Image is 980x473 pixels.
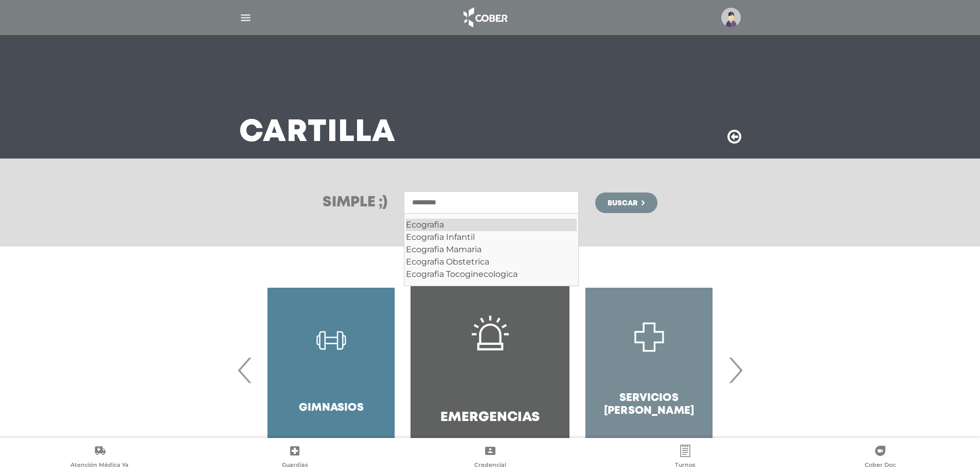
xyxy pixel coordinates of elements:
span: Credencial [474,461,506,470]
a: Atención Médica Ya [2,445,197,471]
span: Previous [235,342,255,398]
div: Ecografia Mamaria [406,243,577,256]
img: logo_cober_home-white.png [458,5,512,30]
h3: Cartilla [239,119,396,146]
img: Cober_menu-lines-white.svg [239,11,252,24]
a: Cober Doc [783,445,978,471]
div: Ecografia Infantil [406,231,577,243]
a: Turnos [587,445,782,471]
h3: Simple ;) [323,196,387,210]
a: Guardias [197,445,392,471]
span: Turnos [675,461,696,470]
h4: Emergencias [440,410,540,426]
span: Cober Doc [865,461,896,470]
button: Buscar [595,192,657,213]
span: Guardias [282,461,308,470]
span: Atención Médica Ya [70,461,129,470]
div: Ecografia Tocoginecologica [406,268,577,281]
a: Credencial [393,445,587,471]
a: Emergencias [411,267,569,473]
span: Next [725,342,745,398]
img: profile-placeholder.svg [721,8,741,27]
div: Ecografia Obstetrica [406,256,577,268]
div: Ecografia [406,219,577,231]
span: Buscar [608,200,637,207]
